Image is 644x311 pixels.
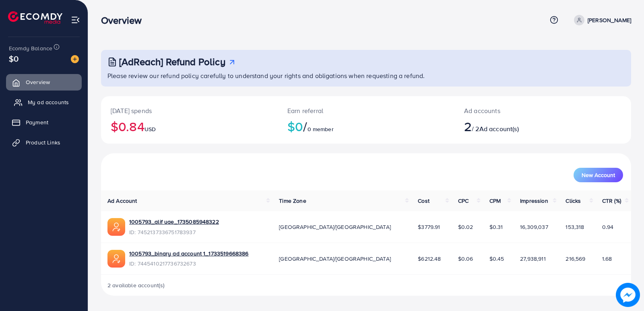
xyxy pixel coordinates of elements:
span: 16,309,037 [520,223,548,231]
h2: / 2 [464,119,577,134]
p: Earn referral [287,106,445,115]
span: My ad accounts [28,98,69,106]
span: 1.68 [602,255,612,263]
span: 2 [464,117,472,136]
p: Please review our refund policy carefully to understand your rights and obligations when requesti... [107,71,626,80]
span: Ad Account [107,197,137,205]
img: image [71,55,79,63]
span: $0.06 [458,255,473,263]
span: Clicks [566,197,581,205]
span: [GEOGRAPHIC_DATA]/[GEOGRAPHIC_DATA] [279,223,391,231]
span: 153,318 [566,223,584,231]
span: CPC [458,197,469,205]
span: 27,938,911 [520,255,546,263]
h3: Overview [101,14,148,26]
span: [GEOGRAPHIC_DATA]/[GEOGRAPHIC_DATA] [279,255,391,263]
p: [DATE] spends [111,106,268,115]
span: Ecomdy Balance [9,44,52,52]
span: Time Zone [279,197,306,205]
img: ic-ads-acc.e4c84228.svg [107,250,125,268]
span: / [303,117,307,136]
span: Payment [26,118,48,126]
a: 1005793_alif uae_1735085948322 [129,218,219,226]
p: [PERSON_NAME] [588,15,631,25]
h2: $0.84 [111,119,268,134]
span: Impression [520,197,548,205]
span: Ad account(s) [479,124,519,133]
span: ID: 7452137336751783937 [129,228,219,236]
a: My ad accounts [6,94,82,110]
button: New Account [574,168,623,182]
span: $0.45 [489,255,504,263]
a: Payment [6,114,82,130]
p: Ad accounts [464,106,577,115]
span: 2 available account(s) [107,281,165,289]
img: ic-ads-acc.e4c84228.svg [107,218,125,236]
img: menu [71,15,80,25]
a: [PERSON_NAME] [571,15,631,25]
img: logo [8,11,62,24]
span: ID: 7445410217736732673 [129,260,249,268]
a: Overview [6,74,82,90]
span: Product Links [26,138,60,146]
a: Product Links [6,134,82,150]
h2: $0 [287,119,445,134]
span: CTR (%) [602,197,621,205]
span: Overview [26,78,50,86]
span: $0.02 [458,223,473,231]
span: Cost [418,197,429,205]
span: New Account [582,172,615,178]
h3: [AdReach] Refund Policy [119,56,225,68]
span: CPM [489,197,501,205]
span: $0.31 [489,223,503,231]
span: USD [144,125,156,133]
a: 1005793_binary ad account 1_1733519668386 [129,249,249,257]
span: $3779.91 [418,223,440,231]
span: 0.94 [602,223,614,231]
span: 0 member [308,125,334,133]
img: image [616,283,640,307]
span: $0 [9,53,19,64]
span: 216,569 [566,255,585,263]
span: $6212.48 [418,255,441,263]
